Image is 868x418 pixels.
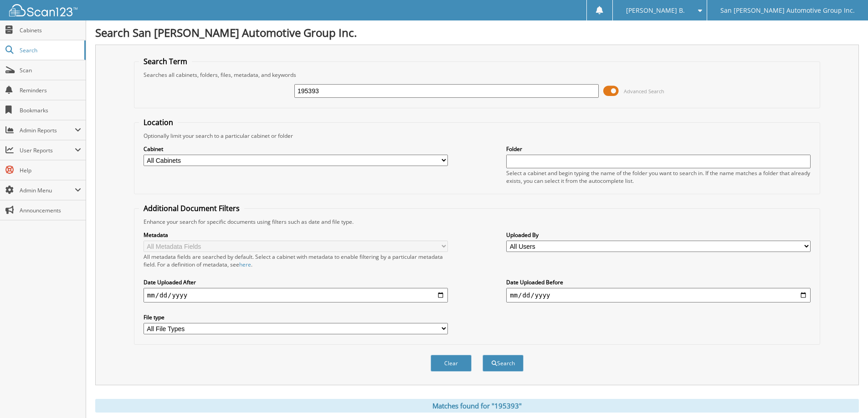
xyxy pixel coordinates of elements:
div: Searches all cabinets, folders, files, metadata, and keywords [139,71,815,79]
span: Admin Menu [20,186,75,194]
div: Matches found for "195393" [95,399,859,413]
div: Enhance your search for specific documents using filters such as date and file type. [139,218,815,226]
span: User Reports [20,146,75,154]
label: Date Uploaded After [144,278,448,286]
h1: Search San [PERSON_NAME] Automotive Group Inc. [95,25,859,40]
span: Search [20,46,80,54]
span: Scan [20,66,81,74]
input: start [144,288,448,302]
a: here [239,261,251,268]
img: scan123-logo-white.svg [9,4,77,16]
span: San [PERSON_NAME] Automotive Group Inc. [720,8,855,13]
span: Bookmarks [20,106,81,114]
label: Date Uploaded Before [506,278,811,286]
label: Folder [506,145,811,153]
span: Help [20,166,81,174]
label: Metadata [144,231,448,239]
span: Announcements [20,206,81,214]
label: File type [144,313,448,321]
legend: Location [139,117,178,127]
span: Cabinets [20,26,81,34]
div: Optionally limit your search to a particular cabinet or folder [139,132,815,140]
input: end [506,288,811,302]
span: Advanced Search [624,88,664,95]
button: Clear [431,355,472,372]
div: Select a cabinet and begin typing the name of the folder you want to search in. If the name match... [506,169,811,185]
span: [PERSON_NAME] B. [626,8,685,13]
label: Cabinet [144,145,448,153]
span: Reminders [20,86,81,94]
legend: Search Term [139,56,192,66]
label: Uploaded By [506,231,811,239]
button: Search [483,355,524,372]
legend: Additional Document Filters [139,203,244,213]
span: Admin Reports [20,126,75,134]
div: All metadata fields are searched by default. Select a cabinet with metadata to enable filtering b... [144,253,448,268]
